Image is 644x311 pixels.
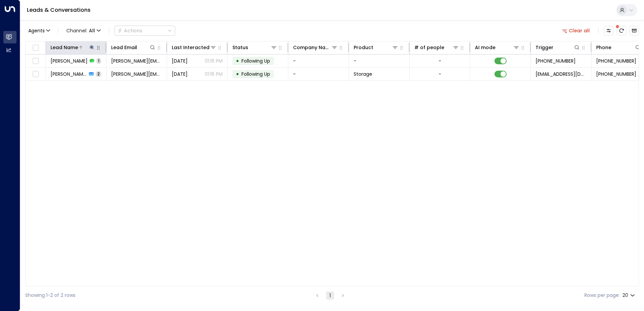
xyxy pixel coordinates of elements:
[111,71,162,77] span: najime@outlook.com
[232,43,248,51] div: Status
[536,43,580,51] div: Trigger
[326,291,334,300] button: page 1
[475,43,495,51] div: AI mode
[89,28,95,33] span: All
[596,43,611,51] div: Phone
[25,292,75,299] div: Showing 1-2 of 2 rows
[205,58,223,64] p: 01:16 PM
[630,26,639,35] button: Archived Leads
[354,43,398,51] div: Product
[288,68,349,80] td: -
[584,292,620,299] label: Rows per page:
[439,71,441,77] div: -
[536,71,586,77] span: leads@space-station.co.uk
[172,58,188,64] span: Aug 20, 2025
[232,43,277,51] div: Status
[536,58,576,64] span: +447792884576
[205,71,223,77] p: 01:16 PM
[349,55,410,67] td: -
[596,58,636,64] span: +447792884576
[622,290,636,300] div: 20
[31,70,40,78] span: Toggle select row
[111,43,156,51] div: Lead Email
[236,68,239,80] div: •
[96,58,101,64] span: 1
[596,71,636,77] span: +447792884576
[96,71,101,77] span: 2
[118,28,142,34] div: Actions
[172,71,188,77] span: Aug 19, 2025
[293,43,331,51] div: Company Name
[172,43,210,51] div: Last Interacted
[596,43,641,51] div: Phone
[536,43,553,51] div: Trigger
[439,58,441,64] div: -
[604,26,613,35] button: Customize
[293,43,338,51] div: Company Name
[617,26,626,35] span: There are new threads available. Refresh the grid to view the latest updates.
[27,6,91,14] a: Leads & Conversations
[288,55,349,67] td: -
[25,26,53,35] button: Agents
[115,26,175,36] button: Actions
[31,57,40,65] span: Toggle select row
[51,43,78,51] div: Lead Name
[475,43,520,51] div: AI mode
[64,26,103,35] button: Channel:All
[414,43,444,51] div: # of people
[172,43,217,51] div: Last Interacted
[111,58,162,64] span: najime@outlook.com
[241,71,270,77] span: Following Up
[64,26,103,35] span: Channel:
[313,291,347,300] nav: pagination navigation
[111,43,137,51] div: Lead Email
[236,55,239,67] div: •
[115,26,175,36] div: Button group with a nested menu
[51,58,88,64] span: Najime Yachou
[414,43,459,51] div: # of people
[31,44,40,52] span: Toggle select all
[354,71,372,77] span: Storage
[241,58,270,64] span: Following Up
[354,43,373,51] div: Product
[559,26,593,35] button: Clear all
[51,71,87,77] span: Najime Yachou
[51,43,95,51] div: Lead Name
[28,28,45,33] span: Agents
